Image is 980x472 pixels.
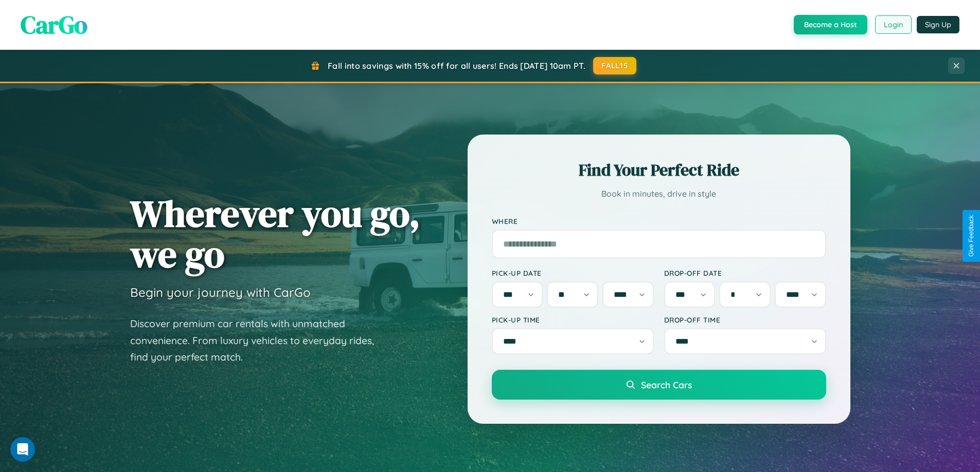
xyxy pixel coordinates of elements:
button: Sign Up [917,16,959,33]
h2: Find Your Perfect Ride [492,159,826,181]
label: Drop-off Time [664,315,826,324]
span: Fall into savings with 15% off for all users! Ends [DATE] 10am PT. [328,61,585,71]
span: Search Cars [641,379,692,390]
label: Pick-up Date [492,269,654,277]
p: Book in minutes, drive in style [492,186,826,201]
h1: Wherever you go, we go [130,193,420,274]
label: Drop-off Date [664,269,826,277]
iframe: Intercom live chat [10,437,35,462]
button: FALL15 [593,57,636,74]
label: Where [492,217,826,225]
button: Login [875,15,912,34]
label: Pick-up Time [492,315,654,324]
button: Become a Host [794,15,867,34]
div: Give Feedback [968,215,975,257]
p: Discover premium car rentals with unmatched convenience. From luxury vehicles to everyday rides, ... [130,315,387,366]
h3: Begin your journey with CarGo [130,285,311,300]
button: Search Cars [492,370,826,400]
span: CarGo [21,8,87,42]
